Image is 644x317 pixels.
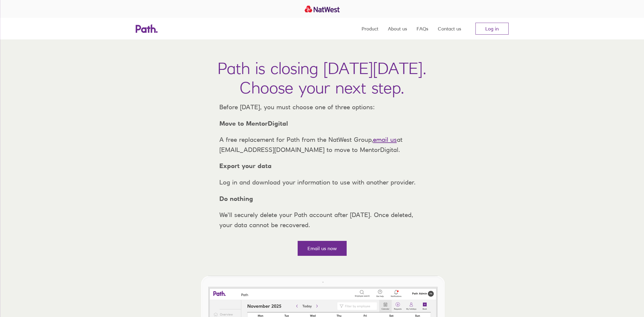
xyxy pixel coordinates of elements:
h1: Path is closing [DATE][DATE]. Choose your next step. [218,59,426,97]
strong: Do nothing [219,195,253,202]
a: About us [388,18,407,39]
a: Email us now [298,241,347,256]
a: Contact us [438,18,461,39]
a: Log in [475,23,509,35]
a: FAQs [417,18,428,39]
p: We’ll securely delete your Path account after [DATE]. Once deleted, your data cannot be recovered. [215,210,430,230]
a: Product [362,18,378,39]
strong: Export your data [219,162,272,170]
a: email us [373,136,397,143]
p: A free replacement for Path from the NatWest Group, at [EMAIL_ADDRESS][DOMAIN_NAME] to move to Me... [215,135,430,155]
strong: Move to MentorDigital [219,120,288,127]
p: Log in and download your information to use with another provider. [215,177,430,187]
p: Before [DATE], you must choose one of three options: [215,102,430,112]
